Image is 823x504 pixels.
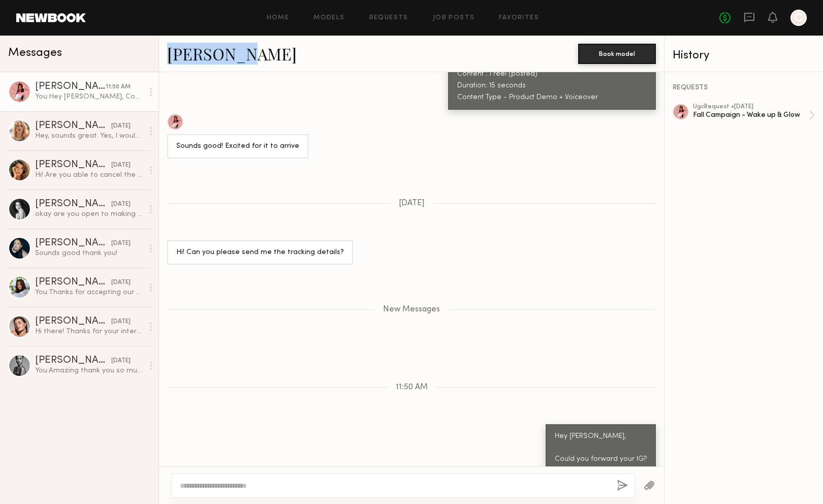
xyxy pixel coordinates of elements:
div: [DATE] [111,200,131,209]
a: Favorites [499,15,539,21]
div: Fall Campaign - Wake up & Glow [693,110,809,120]
a: Requests [369,15,408,21]
div: Hey [PERSON_NAME], Could you forward your IG? [555,431,647,466]
div: [PERSON_NAME] [35,82,106,92]
div: [DATE] [111,161,131,170]
div: You: Amazing thank you so much [PERSON_NAME] [35,366,143,375]
a: C [790,10,807,26]
div: Hi there! Thanks for your interest :) Is there any flexibility in the budget? Typically for an ed... [35,327,143,336]
button: Book model [578,44,656,64]
a: Job Posts [433,15,475,21]
div: [PERSON_NAME] [35,199,111,209]
div: [PERSON_NAME] [35,356,111,366]
div: Sounds good! Excited for it to arrive [176,141,299,152]
div: Hey, sounds great. Yes, I would love to work with you and looking forward to create the content.) [35,131,143,141]
div: [DATE] [111,278,131,288]
div: [PERSON_NAME] [35,277,111,288]
div: Hi! Are you able to cancel the job please? Just want to make sure you don’t send products my way.... [35,170,143,180]
span: 11:50 AM [396,383,428,392]
div: History [673,50,815,61]
div: Sounds good thank you! [35,248,143,258]
div: [DATE] [111,239,131,248]
div: [PERSON_NAME] [35,317,111,327]
span: [DATE] [399,199,425,208]
div: [PERSON_NAME] [35,121,111,131]
div: [DATE] [111,356,131,366]
a: ugcRequest •[DATE]Fall Campaign - Wake up & Glow [693,104,815,127]
div: [PERSON_NAME] [35,238,111,248]
div: okay are you open to making the rate $200? Due to the requirements with posting and creating supe... [35,209,143,219]
div: Hi! Can you please send me the tracking details? [176,247,344,259]
a: Home [267,15,290,21]
div: You: Hey [PERSON_NAME], Could you forward your IG? [35,92,143,102]
a: Book model [578,49,656,57]
div: You: Thanks for accepting our collab. I want to confirm that the campaign deliverables below: Con... [35,288,143,297]
a: [PERSON_NAME] [167,43,297,65]
div: [PERSON_NAME] [35,160,111,170]
span: Messages [8,47,62,59]
span: New Messages [383,305,440,314]
div: 11:50 AM [106,82,131,92]
div: [DATE] [111,121,131,131]
div: REQUESTS [673,84,815,91]
div: [DATE] [111,317,131,327]
div: ugc Request • [DATE] [693,104,809,110]
a: Models [313,15,344,21]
